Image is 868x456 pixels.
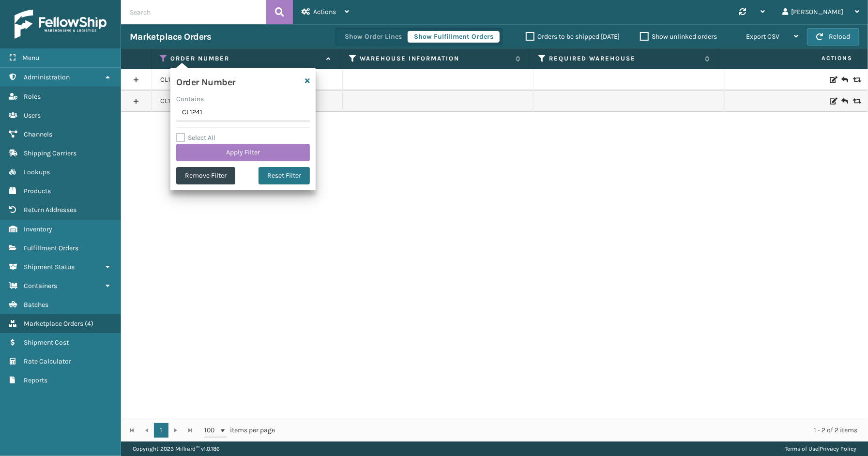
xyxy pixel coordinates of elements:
span: Lookups [24,168,50,176]
button: Show Fulfillment Orders [408,31,500,43]
button: Reload [807,28,859,46]
p: Copyright 2023 Milliard™ v 1.0.186 [133,441,220,456]
input: Type the text you wish to filter on [176,104,310,122]
i: Create Return Label [841,75,847,85]
span: Shipping Carriers [24,149,76,157]
label: Required Warehouse [549,54,700,63]
span: Products [24,187,51,195]
a: Privacy Policy [820,445,856,452]
span: Reports [24,376,47,384]
button: Remove Filter [176,167,235,184]
label: Warehouse Information [360,54,511,63]
a: CL1241(1) [160,96,188,106]
label: Select All [176,134,215,142]
span: Return Addresses [24,206,76,214]
span: Batches [24,301,48,309]
span: Administration [24,73,70,81]
span: Shipment Status [24,263,75,271]
a: Terms of Use [785,445,818,452]
img: logo [15,10,107,39]
span: Fulfillment Orders [24,244,78,252]
span: 100 [204,426,219,435]
label: Orders to be shipped [DATE] [526,32,620,41]
span: Marketplace Orders [24,319,83,328]
h4: Order Number [176,74,235,88]
span: ( 4 ) [85,319,93,328]
span: Channels [24,130,52,138]
div: | [785,441,856,456]
span: Actions [722,50,858,66]
i: Edit [830,76,836,83]
div: 1 - 2 of 2 items [289,426,857,435]
label: Order Number [170,54,321,63]
span: Containers [24,282,57,290]
i: Replace [853,76,859,83]
button: Reset Filter [259,167,310,184]
span: Export CSV [746,32,779,41]
label: Contains [176,94,204,104]
span: items per page [204,423,275,438]
label: Show unlinked orders [640,32,717,41]
span: Shipment Cost [24,338,69,347]
span: Roles [24,92,41,101]
i: Replace [853,98,859,105]
span: Users [24,111,41,120]
span: Actions [313,8,336,16]
button: Show Order Lines [338,31,408,43]
i: Create Return Label [841,96,847,106]
span: Inventory [24,225,52,233]
i: Edit [830,98,836,105]
h3: Marketplace Orders [130,31,211,43]
span: Menu [22,54,39,62]
button: Apply Filter [176,144,310,161]
span: Rate Calculator [24,357,71,365]
a: CL1241 [160,75,181,85]
a: 1 [154,423,168,438]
